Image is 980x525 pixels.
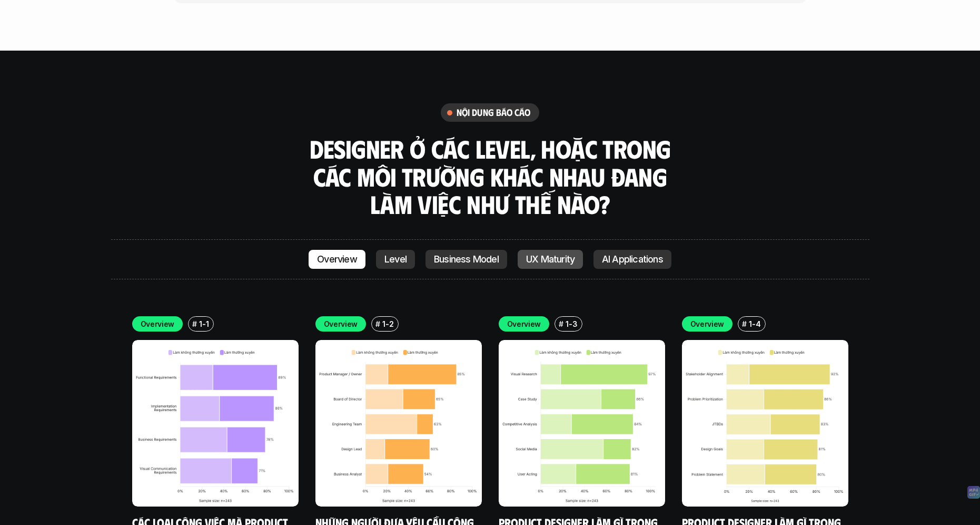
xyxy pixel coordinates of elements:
[425,250,507,269] a: Business Model
[434,254,499,265] p: Business Model
[141,318,175,329] p: Overview
[306,135,675,218] h3: Designer ở các level, hoặc trong các môi trường khác nhau đang làm việc như thế nào?
[192,320,197,328] h6: #
[690,318,725,329] p: Overview
[375,320,380,328] h6: #
[602,254,663,265] p: AI Applications
[317,254,357,265] p: Overview
[518,250,583,269] a: UX Maturity
[749,318,760,329] p: 1-4
[199,318,209,329] p: 1-1
[309,250,365,269] a: Overview
[526,254,575,265] p: UX Maturity
[384,254,407,265] p: Level
[376,250,415,269] a: Level
[324,318,358,329] p: Overview
[457,106,531,119] h6: nội dung báo cáo
[566,318,577,329] p: 1-3
[507,318,541,329] p: Overview
[742,320,747,328] h6: #
[559,320,563,328] h6: #
[593,250,671,269] a: AI Applications
[382,318,393,329] p: 1-2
